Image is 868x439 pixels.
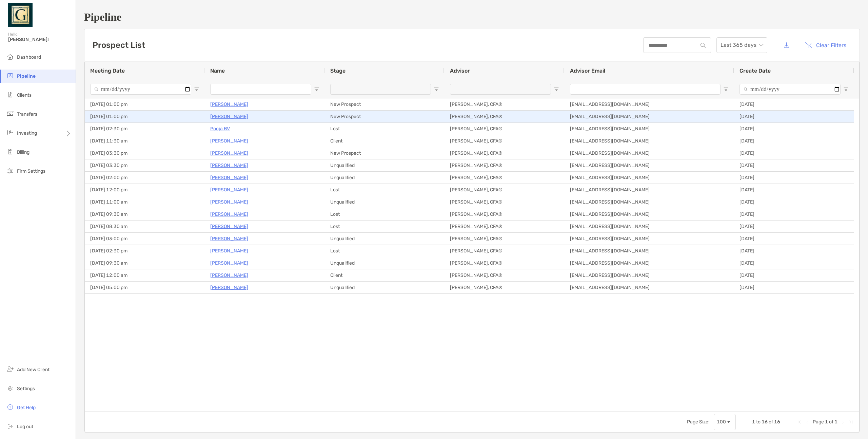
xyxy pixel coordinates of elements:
div: [EMAIL_ADDRESS][DOMAIN_NAME] [565,221,734,232]
div: Unqualified [325,282,445,293]
p: [PERSON_NAME] [210,283,248,292]
div: [DATE] 03:00 pm [85,233,205,245]
div: [DATE] [734,123,854,135]
div: Next Page [840,419,846,425]
input: Advisor Email Filter Input [570,84,721,95]
span: Billing [17,149,29,155]
a: [PERSON_NAME] [210,137,248,145]
div: [EMAIL_ADDRESS][DOMAIN_NAME] [565,135,734,147]
span: Dashboard [17,54,41,60]
p: [PERSON_NAME] [210,210,248,218]
a: [PERSON_NAME] [210,247,248,255]
button: Open Filter Menu [434,87,439,92]
h3: Prospect List [93,40,145,50]
div: [DATE] 11:00 am [85,196,205,208]
div: [DATE] [734,184,854,196]
span: Last 365 days [721,38,763,53]
a: [PERSON_NAME] [210,186,248,194]
div: [DATE] [734,221,854,232]
div: [DATE] 02:30 pm [85,123,205,135]
div: [EMAIL_ADDRESS][DOMAIN_NAME] [565,196,734,208]
div: [PERSON_NAME], CFA® [445,135,565,147]
a: [PERSON_NAME] [210,259,248,267]
div: Client [325,135,445,147]
div: [DATE] 02:00 pm [85,172,205,184]
div: Unqualified [325,196,445,208]
img: firm-settings icon [6,167,14,175]
div: Unqualified [325,233,445,245]
div: Page Size [714,414,736,430]
img: add_new_client icon [6,365,14,373]
a: [PERSON_NAME] [210,100,248,109]
div: [EMAIL_ADDRESS][DOMAIN_NAME] [565,184,734,196]
h1: Pipeline [84,11,860,23]
div: [DATE] [734,269,854,281]
span: [PERSON_NAME]! [8,37,72,42]
div: Last Page [848,419,854,425]
div: First Page [796,419,802,425]
div: [DATE] [734,159,854,171]
div: [PERSON_NAME], CFA® [445,221,565,232]
img: settings icon [6,384,14,392]
div: [PERSON_NAME], CFA® [445,123,565,135]
div: [PERSON_NAME], CFA® [445,233,565,245]
span: Add New Client [17,367,50,373]
p: [PERSON_NAME] [210,222,248,231]
button: Open Filter Menu [723,87,729,92]
img: pipeline icon [6,72,14,80]
div: Client [325,269,445,281]
p: [PERSON_NAME] [210,198,248,206]
div: [DATE] [734,257,854,269]
div: [PERSON_NAME], CFA® [445,147,565,159]
div: [EMAIL_ADDRESS][DOMAIN_NAME] [565,257,734,269]
span: 1 [825,419,828,425]
span: Log out [17,424,33,430]
div: [DATE] [734,98,854,110]
span: Meeting Date [90,68,125,74]
a: [PERSON_NAME] [210,149,248,157]
div: [EMAIL_ADDRESS][DOMAIN_NAME] [565,208,734,220]
div: [PERSON_NAME], CFA® [445,245,565,257]
div: [DATE] [734,111,854,122]
div: [PERSON_NAME], CFA® [445,282,565,293]
p: Pooja BV [210,125,230,133]
span: Create Date [739,68,771,74]
a: [PERSON_NAME] [210,234,248,243]
span: Advisor [450,68,470,74]
span: to [756,419,761,425]
div: [DATE] [734,147,854,159]
div: [EMAIL_ADDRESS][DOMAIN_NAME] [565,123,734,135]
span: of [769,419,773,425]
img: clients icon [6,91,14,99]
a: [PERSON_NAME] [210,161,248,170]
div: [EMAIL_ADDRESS][DOMAIN_NAME] [565,147,734,159]
div: [DATE] [734,196,854,208]
div: New Prospect [325,111,445,122]
a: [PERSON_NAME] [210,112,248,121]
div: Unqualified [325,257,445,269]
div: [EMAIL_ADDRESS][DOMAIN_NAME] [565,269,734,281]
div: [PERSON_NAME], CFA® [445,172,565,184]
div: Page Size: [687,419,710,425]
input: Name Filter Input [210,84,311,95]
span: Get Help [17,405,36,411]
div: [DATE] [734,208,854,220]
img: Zoe Logo [8,3,33,27]
a: [PERSON_NAME] [210,271,248,280]
div: Lost [325,123,445,135]
button: Open Filter Menu [554,87,559,92]
span: Investing [17,130,37,136]
div: [DATE] 08:30 am [85,221,205,232]
div: 100 [717,419,726,425]
input: Create Date Filter Input [739,84,841,95]
div: [PERSON_NAME], CFA® [445,159,565,171]
span: 16 [762,419,768,425]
